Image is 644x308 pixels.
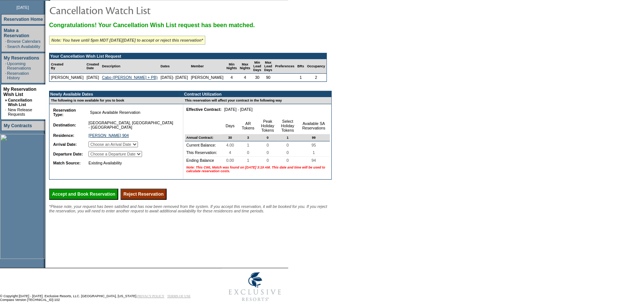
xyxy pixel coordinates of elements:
[87,159,177,167] td: Existing Availability
[53,161,80,165] b: Match Source:
[53,123,76,127] b: Destination:
[311,149,316,156] span: 1
[16,5,29,10] span: [DATE]
[224,107,253,112] nobr: [DATE] - [DATE]
[225,74,238,81] td: 4
[222,118,238,134] td: Days
[228,149,233,156] span: 4
[88,133,129,138] a: [PERSON_NAME] 904
[245,141,251,149] span: 1
[310,134,317,141] span: 99
[7,44,40,49] a: Search Availability
[189,74,225,81] td: [PERSON_NAME]
[189,59,225,74] td: Member
[183,91,331,97] td: Contract Utilization
[49,91,179,97] td: Newly Available Dates
[183,97,331,104] td: This reservation will affect your contract in the following way
[258,118,278,134] td: Peak Holiday Tokens
[265,141,270,149] span: 0
[238,118,258,134] td: AR Tokens
[5,39,6,44] td: ·
[245,149,251,156] span: 0
[102,75,158,80] a: Cabo ([PERSON_NAME] + PB)
[296,59,306,74] td: BRs
[88,109,142,116] span: Space Available Reservation
[185,149,222,157] td: This Reservation:
[7,61,31,70] a: Upcoming Reservations
[252,59,263,74] td: Min Lead Days
[49,204,327,213] span: *Please note, your request has been satisfied and has now been removed from the system. If you ac...
[49,3,198,17] img: pgTtlCancellationNotification.gif
[306,74,327,81] td: 2
[85,74,101,81] td: [DATE]
[278,118,298,134] td: Select Holiday Tokens
[159,74,190,81] td: [DATE]- [DATE]
[87,119,177,131] td: [GEOGRAPHIC_DATA], [GEOGRAPHIC_DATA] - [GEOGRAPHIC_DATA]
[285,141,290,149] span: 0
[246,134,251,141] span: 3
[100,59,159,74] td: Description
[5,44,6,49] td: ·
[306,59,327,74] td: Occupancy
[5,71,6,80] td: ·
[245,157,251,164] span: 1
[265,157,270,164] span: 0
[4,55,39,61] a: My Reservations
[4,123,32,128] a: My Contracts
[265,134,270,141] span: 0
[4,17,43,22] a: Reservation Home
[8,98,32,107] a: Cancellation Wish List
[285,149,290,156] span: 0
[49,53,326,59] td: Your Cancellation Wish List Request
[274,59,296,74] td: Preferences
[310,157,318,164] span: 94
[263,74,274,81] td: 90
[53,152,83,156] b: Departure Date:
[225,141,235,149] span: 4.00
[167,294,191,298] a: TERMS OF USE
[186,107,222,112] b: Effective Contract:
[53,108,76,117] b: Reservation Type:
[285,157,290,164] span: 0
[265,149,270,156] span: 0
[3,87,36,97] a: My Reservation Wish List
[4,28,29,38] a: Make a Reservation
[8,108,32,116] a: New Release Requests
[120,189,167,200] input: Reject Reservation
[185,157,222,164] td: Ending Balance
[49,189,118,200] input: Accept and Book Reservation
[7,71,29,80] a: Reservation History
[53,142,77,147] b: Arrival Date:
[49,59,85,74] td: Created By
[185,141,222,149] td: Current Balance:
[185,164,330,174] td: Note: This CWL Match was found on [DATE] 3:19 AM. This date and time will be used to calculate re...
[159,59,190,74] td: Dates
[49,97,179,104] td: The following is now available for you to book
[49,74,85,81] td: [PERSON_NAME]
[263,59,274,74] td: Max Lead Days
[252,74,263,81] td: 30
[85,59,101,74] td: Created Date
[5,108,7,116] td: ·
[5,61,6,70] td: ·
[222,268,288,305] img: Exclusive Resorts
[137,294,164,298] a: PRIVACY POLICY
[225,157,235,164] span: 0.00
[225,59,238,74] td: Min Nights
[238,59,252,74] td: Max Nights
[285,134,290,141] span: 1
[49,22,255,28] span: Congratulations! Your Cancellation Wish List request has been matched.
[296,74,306,81] td: 1
[227,134,234,141] span: 30
[185,134,222,141] td: Annual Contract:
[51,38,203,42] i: Note: You have until 5pm MDT [DATE][DATE] to accept or reject this reservation*
[53,133,74,138] b: Residence:
[297,118,330,134] td: Available SA Reservations
[310,141,318,149] span: 95
[5,98,7,102] b: »
[238,74,252,81] td: 4
[7,39,41,44] a: Browse Calendars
